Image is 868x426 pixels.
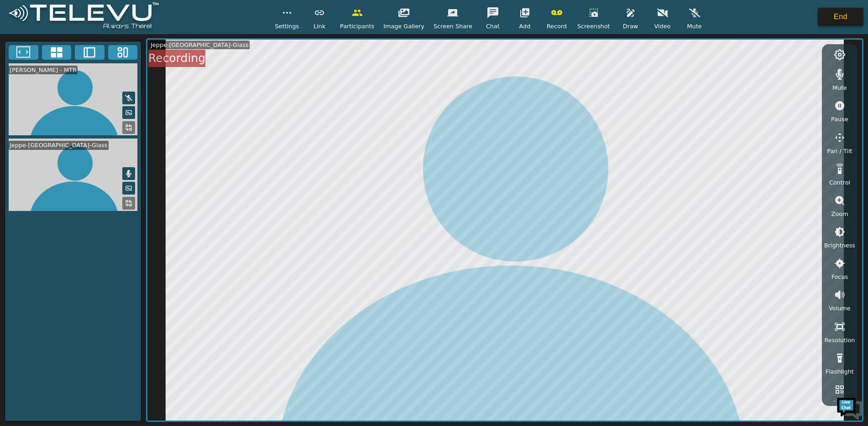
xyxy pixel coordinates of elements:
div: [PERSON_NAME] - MTR [9,66,78,74]
span: Pause [831,115,848,123]
button: Fullscreen [9,45,38,60]
button: 4x4 [42,45,72,60]
span: Chat [486,22,500,31]
span: Scan [832,399,847,407]
div: Chat with us now [47,48,153,60]
img: Chat Widget [836,394,863,421]
span: Video [654,22,671,31]
button: Two Window Medium [75,45,105,60]
div: Minimize live chat window [150,5,172,26]
span: Resolution [824,336,855,344]
div: Recording [148,50,205,67]
span: Screen Share [434,22,472,31]
span: We're online! [53,115,126,207]
span: Control [829,178,850,187]
button: Replace Feed [122,121,135,134]
span: Link [314,22,325,31]
div: Jeppe-[GEOGRAPHIC_DATA]-Glass [150,41,250,49]
button: End [818,8,863,26]
span: Image Gallery [383,22,424,31]
span: Participants [340,22,374,31]
span: Zoom [831,210,848,218]
span: Record [547,22,567,31]
span: Draw [623,22,638,31]
span: Mute [832,83,847,92]
span: Settings [275,22,299,31]
button: Mute [122,92,135,104]
span: Brightness [824,241,855,250]
span: Pan / Tilt [827,147,852,155]
button: Picture in Picture [122,182,135,195]
span: Screenshot [577,22,610,31]
button: Replace Feed [122,197,135,210]
span: Mute [687,22,701,31]
span: Flashlight [826,367,854,376]
button: Three Window Medium [108,45,138,60]
textarea: Type your message and hit 'Enter' [5,249,174,281]
button: Picture in Picture [122,106,135,119]
button: Mute [122,167,135,180]
span: Focus [831,272,848,281]
div: Jeppe-[GEOGRAPHIC_DATA]-Glass [9,141,109,149]
img: d_736959983_company_1615157101543_736959983 [16,42,38,65]
span: Volume [829,304,851,313]
span: Add [519,22,531,31]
